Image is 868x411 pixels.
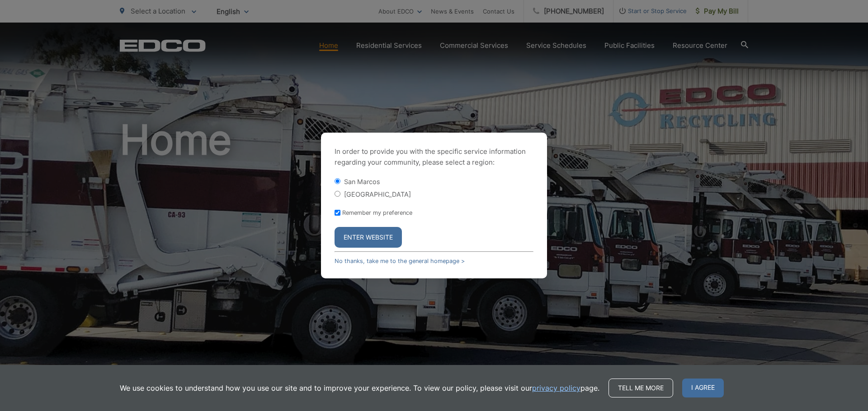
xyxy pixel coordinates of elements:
label: San Marcos [344,178,380,185]
a: No thanks, take me to the general homepage > [335,258,465,264]
label: Remember my preference [342,209,412,216]
p: We use cookies to understand how you use our site and to improve your experience. To view our pol... [120,383,599,393]
span: I agree [682,379,724,397]
button: Enter Website [335,227,402,248]
a: Tell me more [609,379,673,397]
a: privacy policy [532,383,580,393]
label: [GEOGRAPHIC_DATA] [344,190,411,198]
p: In order to provide you with the specific service information regarding your community, please se... [335,146,533,168]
